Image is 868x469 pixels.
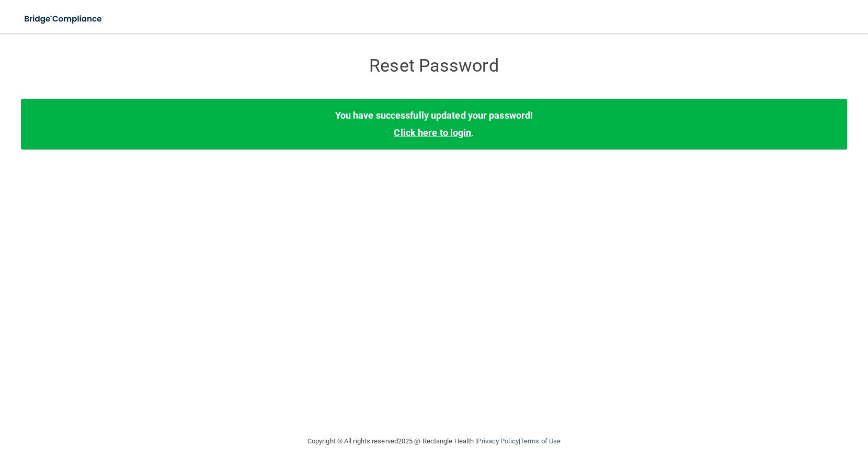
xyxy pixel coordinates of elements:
div: . [21,99,847,149]
a: Terms of Use [520,437,561,445]
a: Click here to login [394,127,471,138]
img: bridge_compliance_login_screen.278c3ca4.svg [16,8,112,30]
h3: Reset Password [243,56,625,75]
div: Copyright © All rights reserved 2025 @ Rectangle Health | | [243,425,625,458]
a: Privacy Policy [477,437,518,445]
b: You have successfully updated your password! [335,110,533,121]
